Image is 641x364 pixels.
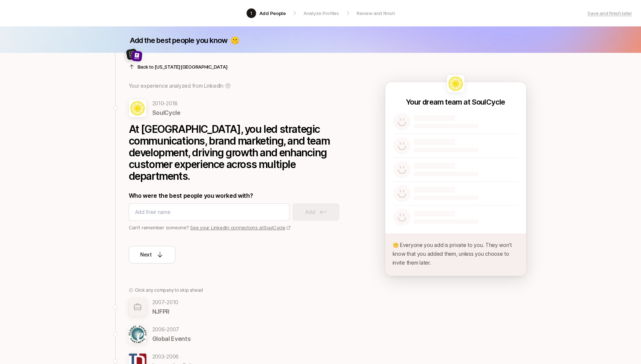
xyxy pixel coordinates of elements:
p: 2006 - 2007 [152,325,191,334]
img: default-avatar.svg [393,208,411,226]
p: Next [140,250,152,259]
a: See your LinkedIn connections atSoulCycle [190,225,291,230]
p: SoulCycle [472,97,505,107]
img: empty-company-logo.svg [129,298,146,316]
p: SoulCycle [152,108,181,117]
button: Next [129,246,175,263]
img: default-avatar.svg [393,185,411,202]
p: 🤫 [230,35,239,45]
p: Your dream team at [406,97,470,107]
p: Add the best people you know [130,35,228,45]
p: Global Events [152,334,191,343]
p: Who were the best people you worked with? [129,191,349,200]
p: Click any company to skip ahead [135,287,203,294]
p: 2003 - 2006 [152,352,201,361]
a: Save and finish later [587,10,632,17]
p: Add People [259,10,286,17]
img: 001e292c_d089_47cd_a4bc_7bd4e37c3b6d.jpg [129,99,146,117]
img: default-avatar.svg [393,161,411,178]
p: 2007 - 2010 [152,298,179,307]
p: At [GEOGRAPHIC_DATA], you led strategic communications, brand marketing, and team development, dr... [129,123,349,182]
img: b4787393_8365_4bd1_8be2_8f57fec19c8d.jpg [129,325,146,343]
p: 2010 - 2018 [152,99,181,108]
img: default-avatar.svg [393,137,411,154]
p: 🤫 Everyone you add is private to you. They won’t know that you added them, unless you choose to i... [393,241,519,267]
p: Can’t remember someone? [129,224,349,231]
input: Add their name [135,208,283,216]
img: default-avatar.svg [393,113,411,131]
img: 001e292c_d089_47cd_a4bc_7bd4e37c3b6d.jpg [447,75,465,92]
img: 438dd263_a737_42d3_b755_4653eac8aaa7.jpg [131,51,142,62]
p: Analyze Profiles [303,10,339,17]
p: Your experience analyzed from LinkedIn [129,81,223,90]
p: 1 [250,10,252,17]
p: NJFPR [152,307,179,316]
p: Back to [US_STATE][GEOGRAPHIC_DATA] [138,63,228,70]
p: Review and finish [357,10,395,17]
